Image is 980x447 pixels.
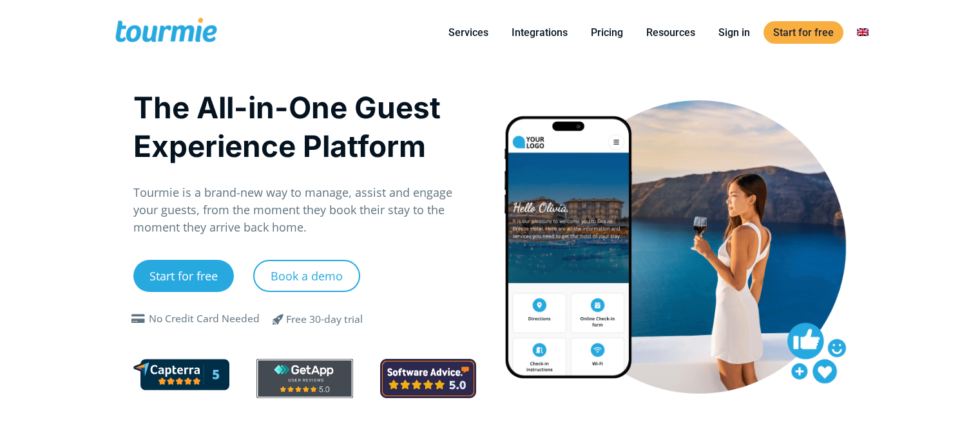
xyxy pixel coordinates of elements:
div: Free 30-day trial [286,312,363,327]
a: Integrations [502,24,577,41]
span:  [128,314,149,324]
h1: The All-in-One Guest Experience Platform [133,88,477,165]
div: No Credit Card Needed [149,311,260,327]
a: Resources [637,24,705,41]
span:  [263,311,294,327]
a: Start for free [133,260,234,292]
p: Tourmie is a brand-new way to manage, assist and engage your guests, from the moment they book th... [133,184,477,236]
a: Sign in [709,24,760,41]
a: Start for free [764,21,843,44]
a: Pricing [581,24,633,41]
a: Book a demo [253,260,360,292]
a: Services [439,24,498,41]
